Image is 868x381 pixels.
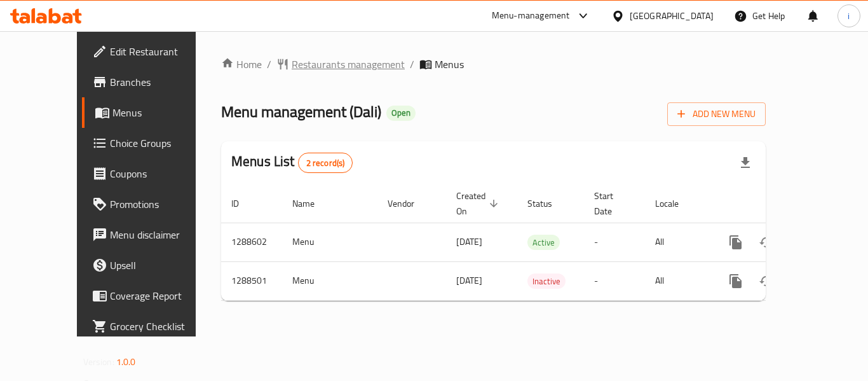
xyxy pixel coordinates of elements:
[721,227,751,258] button: more
[110,74,212,90] span: Branches
[527,274,566,289] div: Inactive
[386,106,416,121] div: Open
[231,152,353,173] h2: Menus List
[231,196,255,211] span: ID
[667,102,766,126] button: Add New Menu
[282,261,377,300] td: Menu
[584,223,645,261] td: -
[221,57,262,72] a: Home
[110,166,212,181] span: Coupons
[386,107,416,118] span: Open
[645,261,710,300] td: All
[282,223,377,261] td: Menu
[82,67,222,97] a: Branches
[83,354,114,370] span: Version:
[751,266,782,296] button: Change Status
[110,258,212,273] span: Upsell
[492,8,570,24] div: Menu-management
[630,9,714,23] div: [GEOGRAPHIC_DATA]
[456,188,502,219] span: Created On
[110,288,212,303] span: Coverage Report
[299,157,353,169] span: 2 record(s)
[110,227,212,242] span: Menu disclaimer
[110,319,212,334] span: Grocery Checklist
[82,189,222,219] a: Promotions
[267,57,271,72] li: /
[584,261,645,300] td: -
[82,128,222,158] a: Choice Groups
[82,158,222,189] a: Coupons
[410,57,414,72] li: /
[655,196,695,211] span: Locale
[221,261,282,300] td: 1288501
[82,311,222,342] a: Grocery Checklist
[710,184,853,223] th: Actions
[456,272,482,289] span: [DATE]
[82,36,222,67] a: Edit Restaurant
[527,235,560,250] div: Active
[82,97,222,128] a: Menus
[292,57,405,72] span: Restaurants management
[110,197,212,212] span: Promotions
[82,281,222,311] a: Coverage Report
[848,9,850,23] span: i
[82,219,222,250] a: Menu disclaimer
[677,106,756,122] span: Add New Menu
[721,266,751,296] button: more
[221,184,853,301] table: enhanced table
[456,233,482,250] span: [DATE]
[388,196,431,211] span: Vendor
[645,223,710,261] td: All
[527,274,566,289] span: Inactive
[292,196,331,211] span: Name
[730,148,761,178] div: Export file
[116,354,136,370] span: 1.0.0
[221,223,282,261] td: 1288602
[112,105,212,120] span: Menus
[276,57,405,72] a: Restaurants management
[298,153,353,173] div: Total records count
[82,250,222,281] a: Upsell
[221,57,766,72] nav: breadcrumb
[221,97,381,126] span: Menu management ( Dali )
[110,44,212,59] span: Edit Restaurant
[435,57,464,72] span: Menus
[110,135,212,151] span: Choice Groups
[751,227,782,258] button: Change Status
[527,196,569,211] span: Status
[527,235,560,250] span: Active
[594,188,630,219] span: Start Date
